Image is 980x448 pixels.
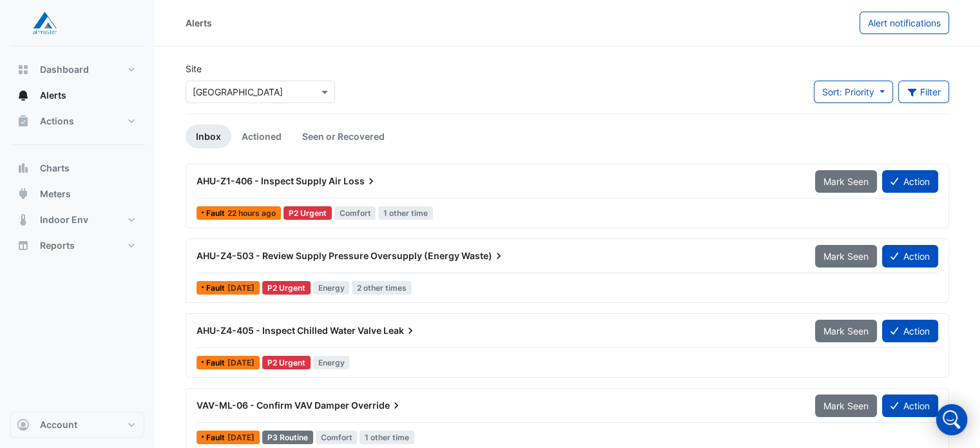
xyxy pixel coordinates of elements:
[10,181,144,207] button: Meters
[227,358,255,367] span: Fri 12-Sep-2025 12:01 AEST
[206,284,227,292] span: Fault
[823,251,869,262] span: Mark Seen
[17,115,30,128] app-icon: Actions
[197,250,459,261] span: AHU-Z4-503 - Review Supply Pressure Oversupply (Energy
[352,281,412,295] span: 2 other times
[197,400,349,411] span: VAV-ML-06 - Confirm VAV Damper
[17,89,30,102] app-icon: Alerts
[40,239,75,252] span: Reports
[262,356,311,369] div: P2 Urgent
[206,209,227,217] span: Fault
[351,399,403,412] span: Override
[360,431,414,444] span: 1 other time
[206,359,227,367] span: Fault
[40,213,88,226] span: Indoor Env
[822,86,874,97] span: Sort: Priority
[17,213,30,226] app-icon: Indoor Env
[334,206,376,220] span: Comfort
[17,162,30,175] app-icon: Charts
[40,63,89,76] span: Dashboard
[197,325,381,336] span: AHU-Z4-405 - Inspect Chilled Water Valve
[186,124,231,148] a: Inbox
[186,16,212,30] div: Alerts
[313,356,350,369] span: Energy
[823,326,869,336] span: Mark Seen
[186,62,202,75] label: Site
[227,208,276,218] span: Tue 16-Sep-2025 10:45 AEST
[262,431,313,444] div: P3 Routine
[461,249,505,262] span: Waste)
[815,394,877,417] button: Mark Seen
[823,176,869,187] span: Mark Seen
[206,434,227,442] span: Fault
[898,81,950,103] button: Filter
[823,400,869,411] span: Mark Seen
[17,188,30,200] app-icon: Meters
[40,418,77,431] span: Account
[10,233,144,258] button: Reports
[860,12,949,34] button: Alert notifications
[814,81,893,103] button: Sort: Priority
[868,17,941,28] span: Alert notifications
[316,431,358,444] span: Comfort
[378,206,433,220] span: 1 other time
[815,320,877,342] button: Mark Seen
[10,207,144,233] button: Indoor Env
[882,394,938,417] button: Action
[10,57,144,83] button: Dashboard
[17,63,30,76] app-icon: Dashboard
[262,281,311,295] div: P2 Urgent
[383,324,417,337] span: Leak
[227,433,255,442] span: Tue 09-Sep-2025 11:31 AEST
[40,162,70,175] span: Charts
[40,188,71,200] span: Meters
[292,124,395,148] a: Seen or Recovered
[815,170,877,193] button: Mark Seen
[283,206,332,220] div: P2 Urgent
[882,320,938,342] button: Action
[936,404,967,435] div: Open Intercom Messenger
[882,170,938,193] button: Action
[40,115,74,128] span: Actions
[15,10,73,36] img: Company Logo
[10,155,144,181] button: Charts
[40,89,66,102] span: Alerts
[10,412,144,438] button: Account
[343,175,378,188] span: Loss
[231,124,292,148] a: Actioned
[227,283,255,293] span: Mon 15-Sep-2025 09:47 AEST
[10,83,144,108] button: Alerts
[197,175,341,186] span: AHU-Z1-406 - Inspect Supply Air
[882,245,938,268] button: Action
[17,239,30,252] app-icon: Reports
[815,245,877,268] button: Mark Seen
[313,281,350,295] span: Energy
[10,108,144,134] button: Actions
